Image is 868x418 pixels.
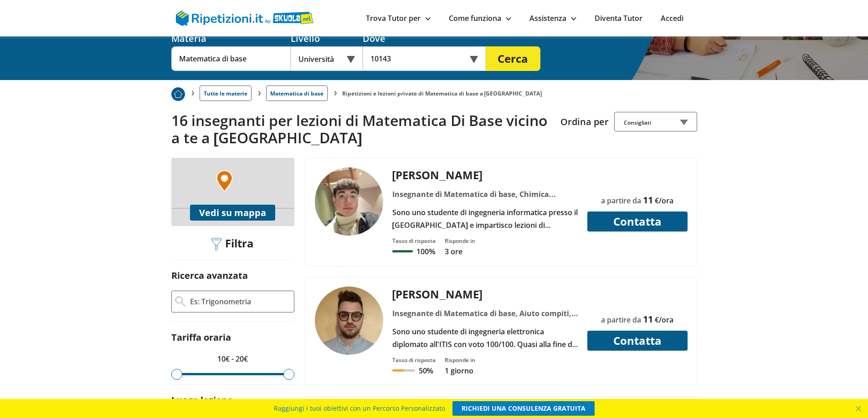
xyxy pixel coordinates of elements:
[389,167,581,182] div: [PERSON_NAME]
[389,325,581,351] div: Sono uno studente di ingegneria elettronica diplomato all'ITIS con voto 100/100. Quasi alla fine ...
[601,196,641,206] span: a partire da
[363,32,486,45] div: Dove
[363,46,473,71] input: Es. Indirizzo o CAP
[315,167,383,236] img: tutor a Torino - Luca
[171,269,248,282] label: Ricerca avanzata
[342,90,542,97] li: Ripetizioni e lezioni private di Matematica di base a [GEOGRAPHIC_DATA]
[560,116,609,128] label: Ordina per
[190,205,275,221] button: Vedi su mappa
[291,32,363,45] div: Livello
[643,194,653,206] span: 11
[171,46,291,71] input: Es. Matematica
[266,86,328,101] a: Matematica di base
[176,12,314,22] a: logo Skuola.net | Ripetizioni.it
[315,287,383,355] img: tutor a Torino - Nicola
[291,46,363,71] div: Università
[392,356,436,364] div: Tasso di risposta
[175,297,185,307] img: Ricerca Avanzata
[595,13,642,23] a: Diventa Tutor
[445,237,475,245] div: Risponde in
[449,13,511,23] a: Come funziona
[200,86,252,101] a: Tutte le materie
[587,212,688,232] button: Contatta
[176,10,314,26] img: logo Skuola.net | Ripetizioni.it
[587,331,688,351] button: Contatta
[486,46,540,71] button: Cerca
[389,307,581,320] div: Insegnante di Matematica di base, Aiuto compiti, Aiuto esame di terza media, Aiuto tesina, Algebr...
[171,112,554,147] h2: 16 insegnanti per lezioni di Matematica Di Base vicino a te a [GEOGRAPHIC_DATA]
[416,247,435,257] p: 100%
[171,331,231,343] label: Tariffa oraria
[216,170,233,192] img: Marker
[189,295,290,308] input: Es: Trigonometria
[208,237,257,251] div: Filtra
[601,315,641,325] span: a partire da
[661,13,683,23] a: Accedi
[392,237,436,245] div: Tasso di risposta
[171,32,291,45] div: Materia
[643,313,653,325] span: 11
[211,238,221,251] img: Filtra filtri mobile
[171,80,697,101] nav: breadcrumb d-none d-tablet-block
[445,247,475,257] p: 3 ore
[614,112,697,131] div: Consigliati
[171,87,185,101] img: Piu prenotato
[655,315,673,325] span: €/ora
[529,13,576,23] a: Assistenza
[366,13,431,23] a: Trova Tutor per
[171,353,294,365] p: 10€ - 20€
[171,394,233,406] label: Luogo lezione
[445,366,475,376] p: 1 giorno
[389,188,581,201] div: Insegnante di Matematica di base, Chimica inorganica, Matematica
[274,401,445,416] span: Raggiungi i tuoi obiettivi con un Percorso Personalizzato
[389,206,581,232] div: Sono uno studente di ingegneria informatica presso il [GEOGRAPHIC_DATA] e impartisco lezioni di m...
[445,356,475,364] div: Risponde in
[452,401,595,416] a: RICHIEDI UNA CONSULENZA GRATUITA
[419,366,433,376] p: 50%
[389,287,581,302] div: [PERSON_NAME]
[655,196,673,206] span: €/ora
